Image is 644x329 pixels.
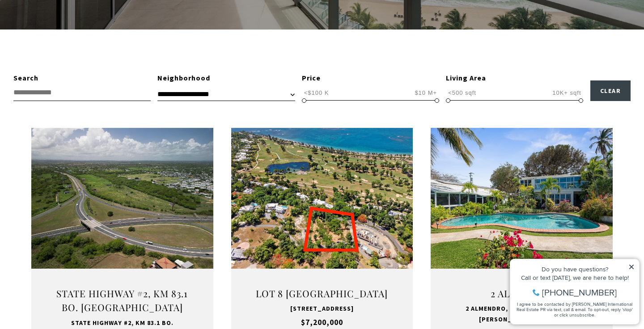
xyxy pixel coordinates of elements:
[446,72,583,84] div: Living Area
[37,42,111,51] span: [PHONE_NUMBER]
[302,72,439,84] div: Price
[9,20,129,26] div: Do you have questions?
[302,89,331,97] span: <$100 K
[11,55,127,72] span: I agree to be contacted by [PERSON_NAME] International Real Estate PR via text, call & email. To ...
[157,72,295,84] div: Neighborhood
[590,80,631,101] button: Clear
[13,72,151,84] div: Search
[412,89,439,97] span: $10 M+
[446,89,479,97] span: <500 sqft
[9,29,129,35] div: Call or text [DATE], we are here to help!
[550,89,583,97] span: 10K+ sqft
